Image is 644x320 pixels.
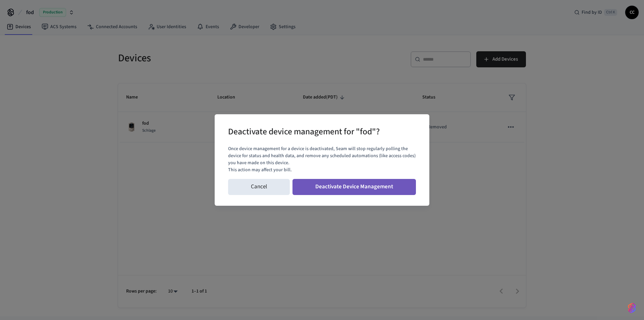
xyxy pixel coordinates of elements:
[228,167,416,174] p: This action may affect your bill.
[228,145,416,167] p: Once device management for a device is deactivated, Seam will stop regularly polling the device f...
[228,122,380,143] h2: Deactivate device management for "fod"?
[292,179,416,195] button: Deactivate Device Management
[628,303,636,313] img: SeamLogoGradient.69752ec5.svg
[228,179,290,195] button: Cancel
